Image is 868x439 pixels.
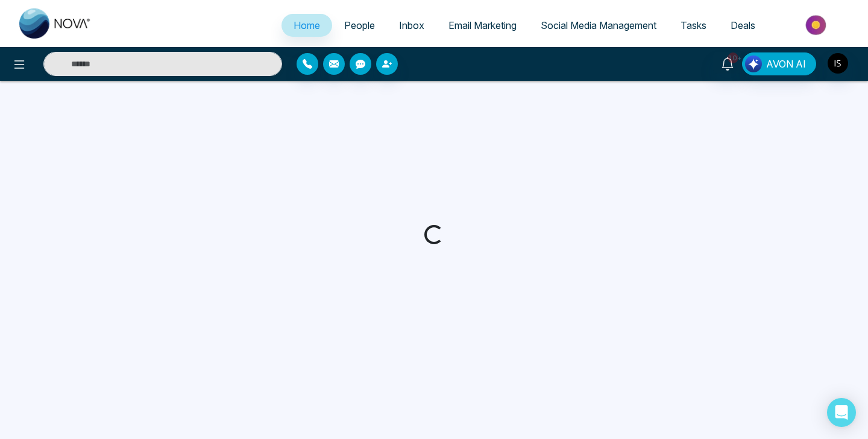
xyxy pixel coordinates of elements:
span: Email Marketing [448,19,517,31]
div: Open Intercom Messenger [827,398,856,427]
button: AVON AI [742,52,816,75]
span: 10+ [728,52,738,63]
a: People [332,14,387,37]
span: Deals [731,19,755,31]
img: User Avatar [828,53,848,74]
a: Social Media Management [529,14,668,37]
span: Inbox [399,19,424,31]
a: Tasks [668,14,719,37]
a: Inbox [387,14,436,37]
img: Nova CRM Logo [19,8,92,39]
span: Home [294,19,320,31]
span: Social Media Management [541,19,656,31]
img: Lead Flow [745,55,762,72]
span: Tasks [681,19,706,31]
a: Deals [719,14,767,37]
span: People [344,19,375,31]
a: 10+ [713,52,742,74]
img: Market-place.gif [773,11,861,39]
a: Email Marketing [436,14,529,37]
a: Home [281,14,332,37]
span: AVON AI [766,57,806,71]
